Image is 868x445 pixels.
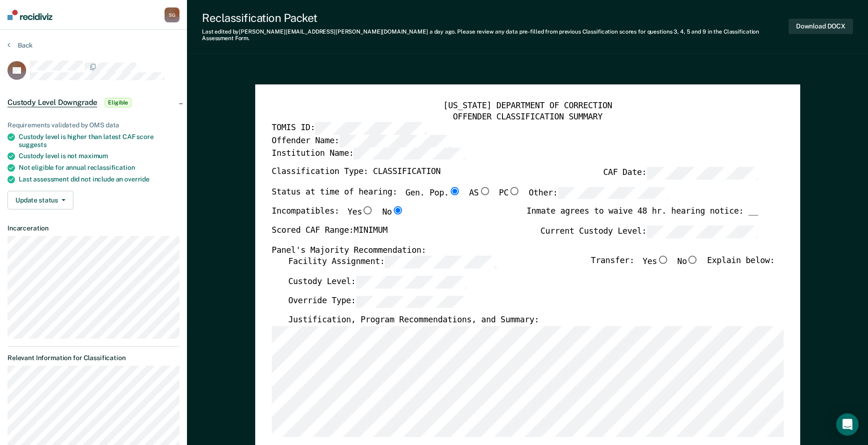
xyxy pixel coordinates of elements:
div: Last edited by [PERSON_NAME][EMAIL_ADDRESS][PERSON_NAME][DOMAIN_NAME] . Please review any data pr... [202,28,789,42]
div: OFFENDER CLASSIFICATION SUMMARY [272,111,783,122]
label: Yes [347,206,373,218]
input: Override Type: [356,295,467,308]
div: Status at time of hearing: [272,187,669,206]
label: Current Custody Level: [540,225,758,238]
label: Facility Assignment: [288,256,496,268]
label: TOMIS ID: [272,122,426,135]
input: TOMIS ID: [315,122,426,135]
label: Yes [642,256,668,268]
input: AS [479,187,491,195]
img: Recidiviz [7,10,52,20]
input: Yes [657,256,669,264]
input: Other: [558,187,669,199]
div: Reclassification Packet [202,11,789,25]
div: Last assessment did not include an [19,175,179,183]
input: Gen. Pop. [449,187,461,195]
input: PC [509,187,521,195]
input: CAF Date: [646,167,758,180]
label: No [677,256,699,268]
input: Current Custody Level: [646,225,758,238]
div: Panel's Majority Recommendation: [272,245,758,256]
div: Inmate agrees to waive 48 hr. hearing notice: __ [526,206,758,225]
div: Requirements validated by OMS data [7,121,179,129]
label: Classification Type: CLASSIFICATION [272,167,440,180]
span: Custody Level Downgrade [7,98,97,107]
div: [US_STATE] DEPARTMENT OF CORRECTION [272,101,783,111]
div: Open Intercom Messenger [836,413,859,436]
span: suggests [19,141,47,148]
label: No [382,206,403,218]
input: Facility Assignment: [385,256,496,268]
label: Custody Level: [288,276,467,288]
input: Institution Name: [354,147,465,160]
label: Scored CAF Range: MINIMUM [272,225,387,238]
span: a day ago [430,28,455,35]
span: override [124,175,150,183]
input: No [392,206,404,215]
label: PC [499,187,520,199]
input: No [687,256,699,264]
label: Override Type: [288,295,467,308]
label: CAF Date: [603,167,758,180]
dt: Relevant Information for Classification [7,354,179,362]
label: Offender Name: [272,134,451,147]
label: Other: [529,187,669,199]
label: AS [469,187,490,199]
div: Transfer: Explain below: [591,256,775,275]
div: Custody level is higher than latest CAF score [19,133,179,149]
span: Eligible [105,98,131,107]
button: Update status [7,191,73,209]
input: Offender Name: [339,134,451,147]
input: Custody Level: [356,276,467,288]
input: Yes [362,206,374,215]
dt: Incarceration [7,224,179,232]
button: SG [165,7,179,22]
span: reclassification [87,164,135,171]
button: Back [7,41,33,49]
label: Gen. Pop. [405,187,460,199]
div: S G [165,7,179,22]
div: Not eligible for annual [19,164,179,172]
div: Custody level is not [19,152,179,160]
span: maximum [79,152,108,160]
div: Incompatibles: [272,206,404,225]
button: Download DOCX [789,19,853,34]
label: Justification, Program Recommendations, and Summary: [288,315,539,326]
label: Institution Name: [272,147,465,160]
